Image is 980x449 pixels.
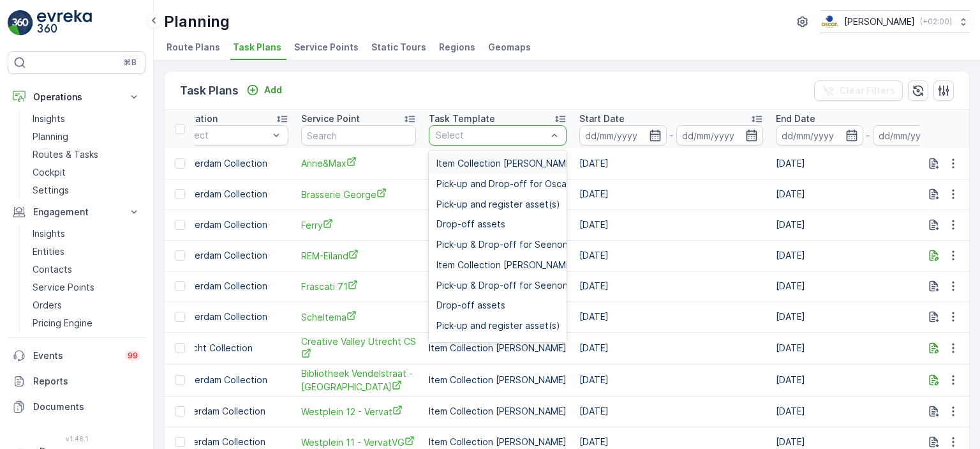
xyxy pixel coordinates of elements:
a: Insights [27,225,145,243]
a: Routes & Tasks [27,146,145,164]
p: ( +02:00 ) [920,17,952,27]
a: Service Points [27,278,145,296]
td: Amsterdam Collection [167,179,295,209]
a: Events99 [8,343,145,369]
td: Amsterdam Collection [167,364,295,396]
span: Item Collection [PERSON_NAME] [436,260,574,270]
td: Amsterdam Collection [167,271,295,301]
td: [DATE] [769,332,966,364]
td: [DATE] [769,179,966,209]
button: Clear Filters [814,80,903,101]
img: logo [8,10,33,36]
input: dd/mm/yyyy [776,125,863,146]
span: Creative Valley Utrecht CS [301,335,416,361]
td: [DATE] [769,209,966,240]
td: [DATE] [573,271,769,301]
span: Service Points [294,41,359,54]
a: REM-Eiland [301,249,416,263]
td: Item Collection [PERSON_NAME] [422,332,573,364]
span: Item Collection [PERSON_NAME] [436,158,574,169]
p: Planning [33,130,68,143]
p: - [866,128,870,143]
p: Clear Filters [840,84,895,97]
p: Select [181,129,269,142]
a: Documents [8,394,145,420]
div: Toggle Row Selected [175,250,185,261]
div: Toggle Row Selected [175,343,185,353]
input: dd/mm/yyyy [579,125,667,146]
td: Utrecht Collection [167,332,295,364]
div: Toggle Row Selected [175,281,185,291]
p: Insights [33,227,65,240]
td: Rotterdam Collection [167,396,295,427]
p: 99 [128,351,138,361]
span: Pick-up and Drop-off for Oscar Regular [436,341,605,351]
a: Bibliotheek Vendelstraat - UvA [301,367,416,393]
p: Engagement [33,206,120,218]
p: Pricing Engine [33,317,93,330]
button: Add [241,82,287,98]
td: [DATE] [769,148,966,179]
p: Planning [164,11,230,32]
td: Item Collection [PERSON_NAME] [422,148,573,179]
input: dd/mm/yyyy [676,125,764,146]
a: Contacts [27,261,145,278]
td: [DATE] [573,364,769,396]
p: Service Point [301,112,360,125]
p: Start Date [579,112,625,125]
span: Scheltema [301,310,416,324]
a: Settings [27,181,145,199]
div: Toggle Row Selected [175,437,185,447]
p: Cockpit [33,166,66,179]
p: Task Template [429,112,495,125]
span: Bibliotheek Vendelstraat - [GEOGRAPHIC_DATA] [301,367,416,393]
span: Route Plans [167,41,220,54]
span: Pick-up & Drop-off for Seenons RO [436,240,588,250]
div: Toggle Row Selected [175,312,185,322]
div: Toggle Row Selected [175,189,185,199]
p: Entities [33,245,64,258]
a: Reports [8,369,145,394]
td: Amsterdam Collection [167,209,295,240]
a: Cockpit [27,164,145,181]
span: Task Plans [233,41,281,54]
a: Anne&Max [301,156,416,170]
button: Engagement [8,199,145,225]
p: Service Points [33,281,94,294]
td: [DATE] [769,396,966,427]
span: Pick-up & Drop-off for Seenons RO [436,280,588,291]
td: [DATE] [573,148,769,179]
td: [DATE] [769,271,966,301]
p: Documents [33,400,140,413]
p: Task Plans [180,82,239,100]
a: Pricing Engine [27,314,145,332]
a: Ferry [301,218,416,232]
a: Frascati 71 [301,280,416,293]
a: Westplein 12 - Vervat [301,405,416,418]
div: Toggle Row Selected [175,406,185,416]
p: Select [436,129,547,142]
a: Insights [27,110,145,128]
img: basis-logo_rgb2x.png [820,15,839,29]
button: [PERSON_NAME](+02:00) [820,10,970,33]
div: Toggle Row Selected [175,158,185,169]
input: Search [301,125,416,146]
td: [DATE] [573,396,769,427]
div: Toggle Row Selected [175,375,185,385]
span: Drop-off assets [436,300,505,310]
input: dd/mm/yyyy [873,125,960,146]
button: Operations [8,84,145,110]
p: Reports [33,375,140,388]
p: - [669,128,674,143]
a: Westplein 11 - VervatVG [301,436,416,449]
p: ⌘B [124,57,137,68]
p: Orders [33,299,62,312]
td: [DATE] [573,332,769,364]
td: Item Collection [PERSON_NAME] [422,271,573,301]
td: Item Collection [PERSON_NAME] [422,240,573,271]
span: Pick-up and register asset(s) [436,321,560,331]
